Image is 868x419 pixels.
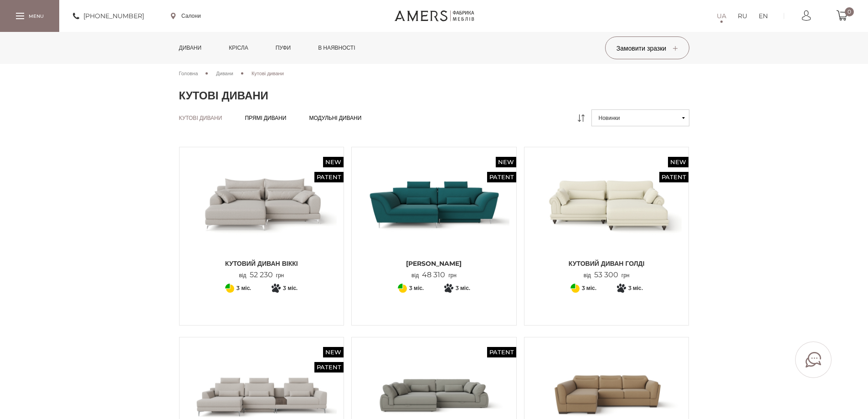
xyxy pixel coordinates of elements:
[283,283,298,294] span: 3 міс.
[314,362,344,372] span: Patent
[236,283,251,294] span: 3 міс.
[659,172,688,182] span: Patent
[845,7,854,16] span: 0
[269,32,298,64] a: Пуфи
[584,271,630,279] p: від грн
[419,270,448,279] span: 48 310
[311,32,362,64] a: в наявності
[323,157,344,167] span: New
[247,270,276,279] span: 52 230
[668,157,688,167] span: New
[628,283,643,294] span: 3 міс.
[411,271,457,279] p: від грн
[216,70,233,77] span: Дивани
[717,10,726,21] a: UA
[245,114,286,122] a: Прямі дивани
[591,270,621,279] span: 53 300
[531,154,682,279] a: New Patent Кутовий диван ГОЛДІ Кутовий диван ГОЛДІ Кутовий диван ГОЛДІ від53 300грн
[179,89,689,103] h1: Кутові дивани
[456,283,470,294] span: 3 міс.
[216,69,233,78] a: Дивани
[239,271,284,279] p: від грн
[359,154,509,279] a: New Patent Кутовий Диван Грейсі Кутовий Диван Грейсі [PERSON_NAME] від48 310грн
[186,259,337,268] span: Кутовий диван ВІККІ
[314,172,344,182] span: Patent
[582,283,596,294] span: 3 міс.
[409,283,424,294] span: 3 міс.
[171,12,201,20] a: Салони
[222,32,255,64] a: Крісла
[605,36,689,59] button: Замовити зразки
[496,157,516,167] span: New
[323,347,344,357] span: New
[487,172,516,182] span: Patent
[359,259,509,268] span: [PERSON_NAME]
[309,114,361,122] a: Модульні дивани
[186,154,337,279] a: New Patent Кутовий диван ВІККІ Кутовий диван ВІККІ Кутовий диван ВІККІ від52 230грн
[759,10,768,21] a: EN
[73,10,144,21] a: [PHONE_NUMBER]
[179,70,198,77] span: Головна
[738,10,747,21] a: RU
[179,69,198,78] a: Головна
[487,347,516,357] span: Patent
[531,259,682,268] span: Кутовий диван ГОЛДІ
[616,44,678,52] span: Замовити зразки
[591,109,689,126] button: Новинки
[172,32,209,64] a: Дивани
